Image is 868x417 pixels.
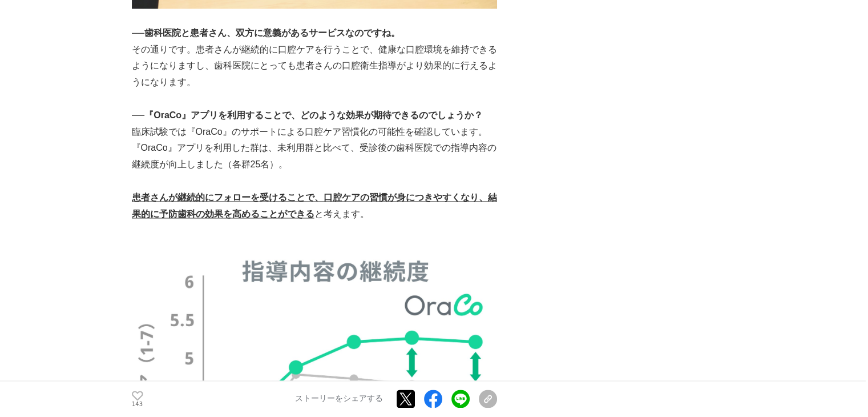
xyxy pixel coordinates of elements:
[132,110,483,120] strong: ──『OraCo』アプリを利用することで、どのような効果が期待できるのでしょうか？
[132,140,497,173] p: 『OraCo』アプリを利用した群は、未利用群と比べて、受診後の歯科医院での指導内容の継続度が向上しました（各群25名）。
[295,394,383,404] p: ストーリーをシェアする
[132,124,497,141] p: 臨床試験では『OraCo』のサポートによる口腔ケア習慣化の可能性を確認しています。
[132,42,497,91] p: その通りです。患者さんが継続的に口腔ケアを行うことで、健康な口腔環境を維持できるようになりますし、歯科医院にとっても患者さんの口腔衛生指導がより効果的に行えるようになります。
[132,190,497,223] p: と考えます。
[132,28,401,38] strong: ──歯科医院と患者さん、双方に意義があるサービスなのですね。
[132,402,143,407] p: 143
[132,193,497,219] u: 患者さんが継続的にフォローを受けることで、口腔ケアの習慣が身につきやすくなり、結果的に予防歯科の効果を高めることができる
